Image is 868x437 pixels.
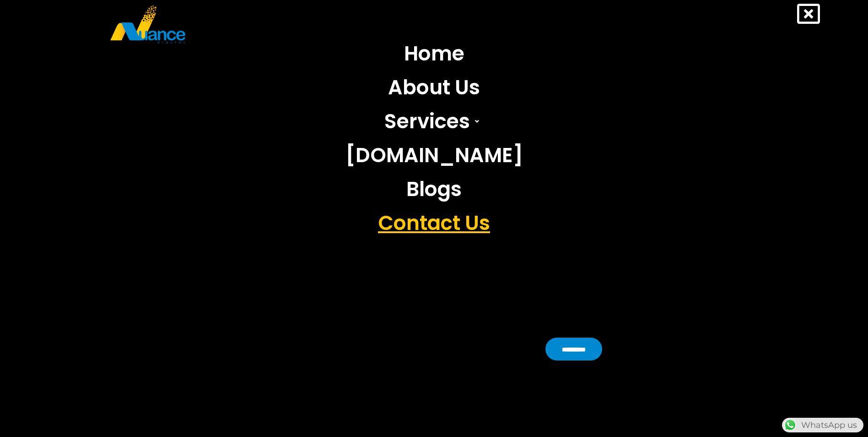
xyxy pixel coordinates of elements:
a: Contact Us [339,206,530,240]
a: Services [339,104,530,138]
a: Blogs [339,172,530,206]
img: nuance-qatar_logo [109,5,186,44]
img: WhatsApp [783,418,798,432]
a: Home [339,37,530,71]
a: About Us [339,71,530,104]
a: WhatsAppWhatsApp us [782,420,863,430]
a: [DOMAIN_NAME] [339,138,530,172]
div: WhatsApp us [782,418,863,432]
a: nuance-qatar_logo [109,5,430,44]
